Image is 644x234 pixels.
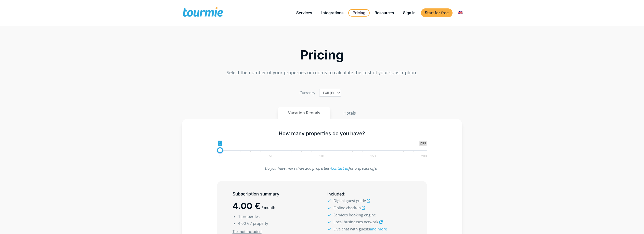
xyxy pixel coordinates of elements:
span: properties [241,214,260,219]
h5: : [327,191,411,197]
span: Digital guest guide [333,198,366,203]
span: 101 [318,155,326,157]
span: 51 [268,155,273,157]
p: Select the number of your properties or rooms to calculate the cost of your subscription. [182,69,462,76]
button: Hotels [333,107,366,119]
span: Online check-in [333,205,361,210]
span: 1 [238,214,240,219]
a: Contact us [331,166,349,171]
span: 1 [218,141,222,146]
a: Resources [371,10,398,16]
a: Pricing [348,9,370,17]
span: 4.00 € [233,201,260,211]
span: 1 [218,155,221,157]
a: and more [370,226,387,231]
h2: Pricing [182,49,462,61]
span: / property [250,221,268,226]
span: / month [262,205,275,210]
span: Local businesses network [333,219,378,224]
a: Services [292,10,316,16]
span: Included [327,191,344,196]
span: 4.00 € [238,221,249,226]
a: Integrations [317,10,347,16]
label: Currency [300,89,315,96]
span: 150 [369,155,377,157]
h5: Subscription summary [233,191,317,197]
a: Sign in [399,10,419,16]
span: Services booking engine [333,212,376,217]
span: 200 [419,141,427,146]
button: Vacation Rentals [278,107,330,119]
h5: How many properties do you have? [217,130,427,137]
p: Do you have more than 200 properties? for a special offer. [217,165,427,172]
span: 200 [420,155,428,157]
span: Live chat with guests [333,226,387,231]
u: Tax not included [233,229,262,234]
a: Start for free [421,8,453,17]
